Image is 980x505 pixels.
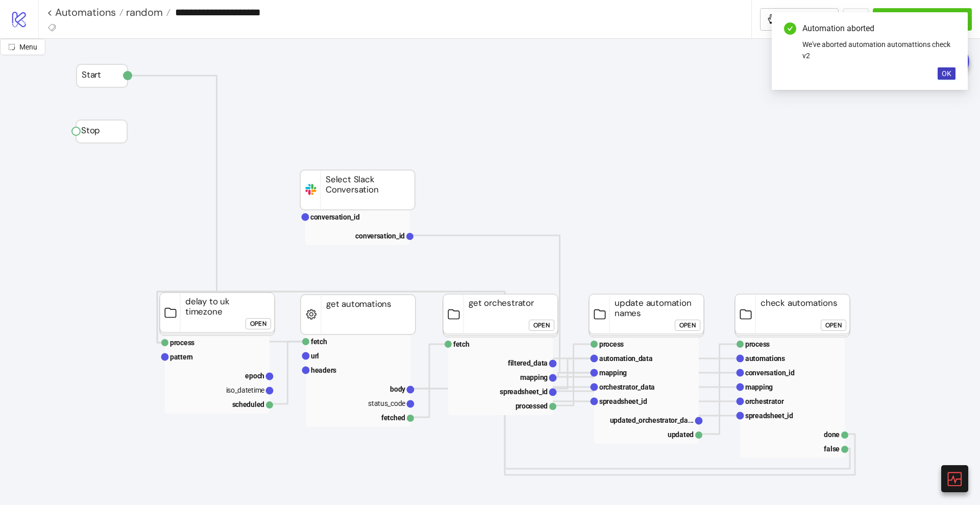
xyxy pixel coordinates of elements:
[745,369,795,377] text: conversation_id
[873,8,972,31] button: Run Automation
[390,385,406,393] text: body
[529,320,554,331] button: Open
[745,383,773,391] text: mapping
[745,354,785,363] text: automations
[47,7,124,17] a: < Automations
[821,320,846,331] button: Open
[124,7,170,17] a: random
[368,399,405,407] text: status_code
[599,354,653,363] text: automation_data
[745,397,784,405] text: orchestrator
[520,373,548,381] text: mapping
[745,340,770,348] text: process
[745,412,793,420] text: spreadsheet_id
[170,339,194,347] text: process
[942,69,951,78] span: OK
[311,352,319,360] text: url
[802,22,955,35] div: Automation aborted
[19,43,37,51] span: Menu
[784,22,796,35] span: check-circle
[679,320,696,331] div: Open
[508,359,548,367] text: filtered_data
[311,338,327,346] text: fetch
[599,397,647,405] text: spreadsheet_id
[245,372,264,380] text: epoch
[599,340,624,348] text: process
[246,318,271,329] button: Open
[355,232,405,240] text: conversation_id
[938,67,955,80] button: OK
[453,340,470,348] text: fetch
[843,8,869,31] button: ...
[599,369,627,377] text: mapping
[675,320,700,331] button: Open
[825,320,842,331] div: Open
[124,6,163,19] span: random
[250,318,266,330] div: Open
[226,386,265,394] text: iso_datetime
[760,8,839,31] button: To Widgets
[8,43,15,51] span: radius-bottomright
[802,39,955,61] div: We've aborted automation automattions check v2
[311,366,336,374] text: headers
[610,416,694,424] text: updated_orchestrator_da...
[170,353,193,361] text: pattern
[310,213,360,221] text: conversation_id
[599,383,655,391] text: orchestrator_data
[500,388,548,396] text: spreadsheet_id
[533,320,550,331] div: Open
